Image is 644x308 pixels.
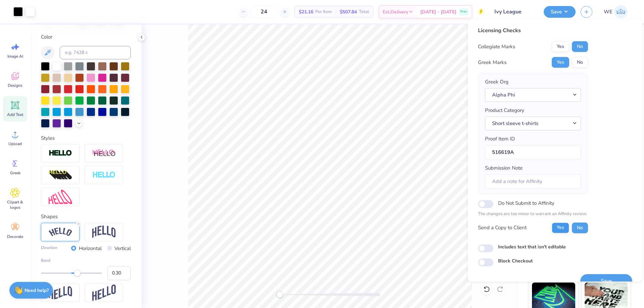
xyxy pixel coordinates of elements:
span: Est. Delivery [383,8,408,15]
input: Untitled Design [489,5,539,18]
button: Alpha Phi [485,88,581,102]
span: Image AI [7,54,23,59]
a: WE [601,5,631,18]
label: Block Checkout [498,257,533,264]
img: Shadow [92,149,116,158]
span: Designs [8,83,22,88]
span: Clipart & logos [4,199,26,210]
div: Collegiate Marks [478,43,515,51]
div: Accessibility label [276,291,283,298]
p: The changes are too minor to warrant an Affinity review. [478,211,588,218]
button: No [572,223,588,233]
label: Proof Item ID [485,135,515,143]
span: $21.16 [299,8,313,15]
input: – – [251,6,277,18]
img: Free Distort [49,190,72,204]
button: No [572,41,588,52]
img: Rise [92,285,116,301]
label: Color [41,33,131,41]
button: Short sleeve t-shirts [485,117,581,130]
input: e.g. 7428 c [60,46,131,59]
button: Yes [552,41,569,52]
button: Yes [552,57,569,68]
img: Werrine Empeynado [614,5,628,18]
label: Bend [41,257,131,263]
label: Greek Org [485,78,508,86]
img: Negative Space [92,171,116,179]
span: $507.84 [340,8,357,15]
span: WE [604,8,612,16]
span: Free [461,9,467,14]
div: Greek Marks [478,59,506,66]
span: Total [359,8,369,15]
img: Flag [49,286,72,299]
label: Horizontal [79,245,102,252]
div: Accessibility label [74,270,81,276]
img: Arc [49,228,72,237]
div: Send a Copy to Client [478,224,527,232]
strong: Need help? [24,287,49,294]
span: Add Text [7,112,23,117]
button: Save [544,6,576,18]
span: [DATE] - [DATE] [420,8,457,15]
span: Upload [8,141,22,146]
label: Includes text that isn't editable [498,243,566,250]
button: Yes [552,223,569,233]
span: Decorate [7,234,23,239]
div: Licensing Checks [478,26,588,35]
label: Product Category [485,107,524,114]
button: No [572,57,588,68]
label: Shapes [41,213,58,221]
img: Stroke [49,149,72,157]
label: Styles [41,134,55,142]
button: Save [580,274,632,288]
label: Direction [41,245,57,252]
span: Greek [10,170,20,176]
span: Per Item [315,8,332,15]
label: Submission Note [485,164,523,172]
label: Vertical [114,245,131,252]
img: 3D Illusion [49,170,72,181]
input: Add a note for Affinity [485,174,581,189]
img: Arch [92,226,116,238]
label: Do Not Submit to Affinity [498,199,554,207]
